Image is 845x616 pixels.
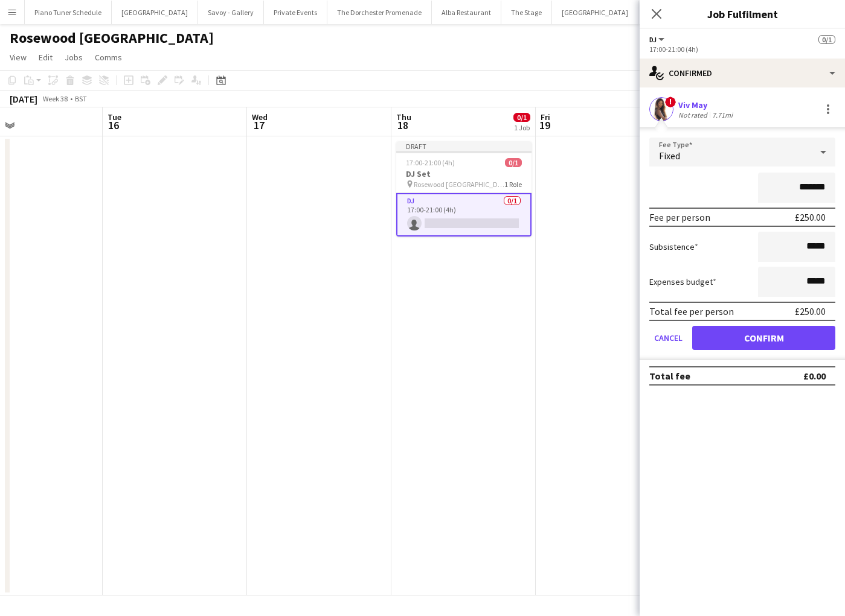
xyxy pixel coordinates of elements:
span: 19 [539,118,550,132]
div: £250.00 [795,211,826,223]
div: Total fee per person [649,305,734,317]
div: Confirmed [640,59,845,87]
a: Jobs [60,49,88,65]
div: £250.00 [795,305,826,317]
app-card-role: DJ0/117:00-21:00 (4h) [396,193,532,237]
button: [GEOGRAPHIC_DATA] [552,1,638,24]
button: The Dorchester Promenade [327,1,432,24]
div: Viv May [678,100,735,110]
button: Rosewood [GEOGRAPHIC_DATA] [638,1,762,24]
span: 17 [250,118,268,132]
div: 1 Job [514,123,530,132]
span: 0/1 [513,113,530,122]
div: Draft [396,141,532,151]
label: Subsistence [649,241,698,252]
span: View [10,52,27,63]
span: Jobs [65,52,83,63]
button: Savoy - Gallery [198,1,264,24]
span: Thu [396,112,411,122]
span: 1 Role [504,180,522,189]
div: [DATE] [10,93,37,105]
button: Private Events [264,1,327,24]
span: Edit [39,52,53,63]
button: Cancel [649,326,687,350]
span: Fri [541,112,550,122]
span: Week 38 [40,94,70,103]
button: Piano Tuner Schedule [25,1,112,24]
span: ! [665,97,676,107]
span: 0/1 [505,158,522,167]
button: Alba Restaurant [432,1,501,24]
button: Confirm [692,326,835,350]
span: Fixed [659,150,680,162]
div: 7.71mi [710,110,735,119]
h1: Rosewood [GEOGRAPHIC_DATA] [10,29,214,47]
div: £0.00 [803,370,826,382]
app-job-card: Draft17:00-21:00 (4h)0/1DJ Set Rosewood [GEOGRAPHIC_DATA]1 RoleDJ0/117:00-21:00 (4h) [396,141,532,237]
span: Tue [108,112,121,122]
span: Comms [95,52,122,63]
span: 18 [394,118,411,132]
h3: DJ Set [396,168,532,179]
span: Wed [252,112,268,122]
div: 17:00-21:00 (4h) [649,45,835,54]
div: BST [75,94,87,103]
span: 17:00-21:00 (4h) [406,158,455,167]
span: 16 [106,118,121,132]
a: Edit [34,49,57,65]
a: Comms [90,49,127,65]
div: Total fee [649,370,690,382]
div: Fee per person [649,211,710,223]
span: DJ [649,35,657,44]
button: DJ [649,35,666,44]
h3: Job Fulfilment [640,6,845,22]
button: [GEOGRAPHIC_DATA] [112,1,198,24]
span: Rosewood [GEOGRAPHIC_DATA] [414,180,504,189]
button: The Stage [501,1,552,24]
span: 0/1 [818,35,835,44]
a: View [5,49,31,65]
div: Not rated [678,110,710,119]
label: Expenses budget [649,276,716,287]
